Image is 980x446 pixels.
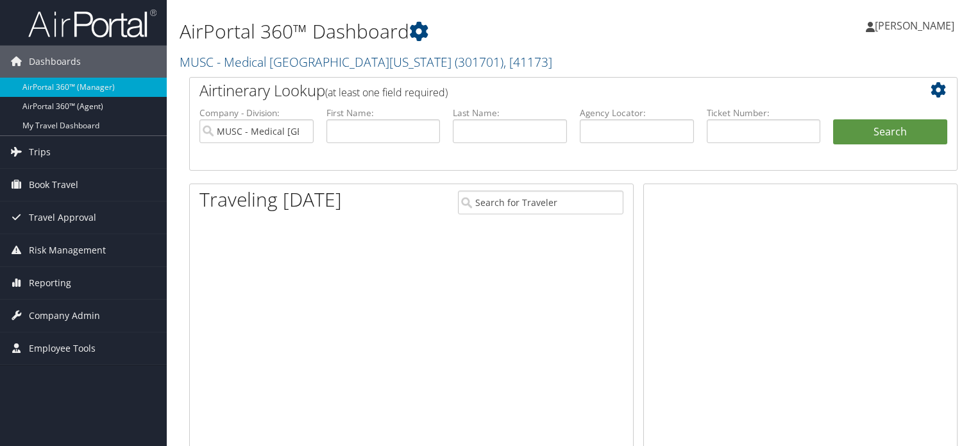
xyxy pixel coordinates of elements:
[29,202,96,234] span: Travel Approval
[180,53,552,71] a: MUSC - Medical [GEOGRAPHIC_DATA][US_STATE]
[833,119,947,145] button: Search
[875,19,954,33] span: [PERSON_NAME]
[453,107,567,119] label: Last Name:
[325,85,448,99] span: (at least one field required)
[29,267,71,299] span: Reporting
[866,6,967,45] a: [PERSON_NAME]
[29,46,81,78] span: Dashboards
[29,234,106,266] span: Risk Management
[199,80,883,101] h2: Airtinerary Lookup
[580,107,694,119] label: Agency Locator:
[29,300,100,332] span: Company Admin
[503,53,552,71] span: , [ 41173 ]
[29,169,78,201] span: Book Travel
[180,18,705,45] h1: AirPortal 360™ Dashboard
[199,186,342,213] h1: Traveling [DATE]
[707,107,821,119] label: Ticket Number:
[455,53,503,71] span: ( 301701 )
[199,107,314,119] label: Company - Division:
[326,107,441,119] label: First Name:
[29,332,96,365] span: Employee Tools
[28,8,156,39] img: airportal-logo.png
[29,136,51,168] span: Trips
[458,191,623,214] input: Search for Traveler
